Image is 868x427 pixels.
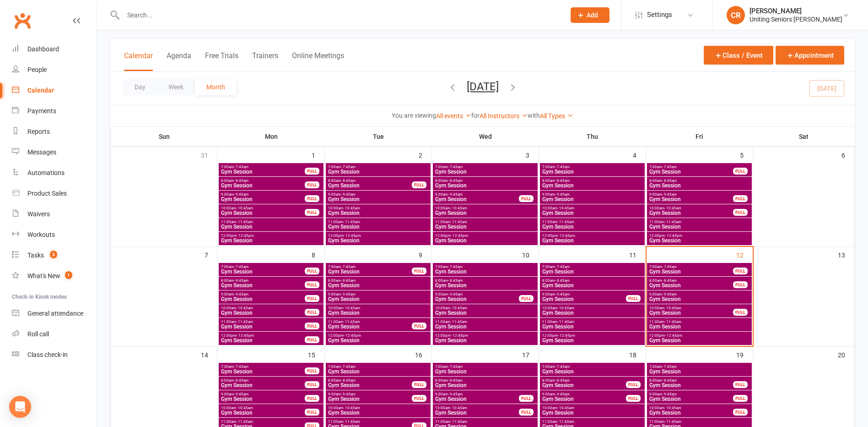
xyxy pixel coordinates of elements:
[664,320,681,324] span: - 11:45am
[542,296,626,302] span: Gym Session
[435,165,536,169] span: 7:00am
[419,147,431,162] div: 2
[733,268,748,274] div: FULL
[12,204,97,224] a: Waivers
[27,310,83,317] div: General attendance
[328,179,412,183] span: 8:00am
[221,338,305,343] span: Gym Session
[633,147,646,162] div: 4
[753,127,855,146] th: Sat
[12,60,97,80] a: People
[12,101,97,121] a: Payments
[555,265,570,269] span: - 7:45am
[328,338,429,343] span: Gym Session
[542,224,643,230] span: Gym Session
[555,192,570,197] span: - 9:45am
[649,338,750,343] span: Gym Session
[736,247,753,262] div: 12
[435,169,536,175] span: Gym Session
[328,296,429,302] span: Gym Session
[12,345,97,365] a: Class kiosk mode
[542,292,626,296] span: 9:00am
[328,238,429,243] span: Gym Session
[12,245,97,266] a: Tasks 3
[312,147,324,162] div: 1
[542,179,643,183] span: 8:00am
[664,220,681,224] span: - 11:45am
[308,347,324,362] div: 15
[435,206,536,210] span: 10:00am
[341,292,356,296] span: - 9:45am
[221,296,305,302] span: Gym Session
[201,147,217,162] div: 31
[435,320,536,324] span: 11:00am
[435,338,536,343] span: Gym Session
[305,268,319,274] div: FULL
[557,306,574,310] span: - 10:45am
[587,11,598,19] span: Add
[432,127,539,146] th: Wed
[838,347,854,362] div: 20
[649,320,750,324] span: 11:00am
[448,279,463,283] span: - 8:45am
[167,51,191,71] button: Agenda
[328,320,412,324] span: 11:00am
[236,320,253,324] span: - 11:45am
[412,323,426,329] div: FULL
[221,269,305,274] span: Gym Session
[555,179,570,183] span: - 8:45am
[205,51,238,71] button: Free Trials
[542,306,643,310] span: 10:00am
[305,168,319,175] div: FULL
[665,234,682,238] span: - 12:45pm
[234,279,248,283] span: - 8:45am
[328,306,429,310] span: 10:00am
[448,365,463,369] span: - 7:45am
[27,45,59,53] div: Dashboard
[662,192,677,197] span: - 9:45am
[305,309,319,316] div: FULL
[571,7,609,23] button: Add
[221,165,305,169] span: 7:00am
[435,220,536,224] span: 11:00am
[649,210,733,216] span: Gym Session
[542,206,643,210] span: 10:00am
[305,336,319,343] div: FULL
[234,165,248,169] span: - 7:45am
[662,179,677,183] span: - 8:45am
[27,351,68,358] div: Class check-in
[221,183,305,188] span: Gym Session
[662,265,677,269] span: - 7:45am
[435,179,536,183] span: 8:00am
[649,310,733,316] span: Gym Session
[649,183,750,188] span: Gym Session
[344,334,361,338] span: - 12:45pm
[343,220,360,224] span: - 11:45am
[557,220,574,224] span: - 11:45am
[9,396,31,418] div: Open Intercom Messenger
[234,292,248,296] span: - 9:45am
[662,279,677,283] span: - 8:45am
[343,320,360,324] span: - 11:45am
[221,369,305,374] span: Gym Session
[218,127,325,146] th: Mon
[555,365,570,369] span: - 7:45am
[292,51,344,71] button: Online Meetings
[328,269,412,274] span: Gym Session
[221,206,305,210] span: 10:00am
[649,179,750,183] span: 8:00am
[221,279,305,283] span: 8:00am
[542,192,643,197] span: 9:00am
[471,112,480,119] strong: for
[467,80,499,93] button: [DATE]
[542,310,643,316] span: Gym Session
[542,283,643,288] span: Gym Session
[12,80,97,101] a: Calendar
[448,165,463,169] span: - 7:45am
[749,15,842,23] div: Uniting Seniors [PERSON_NAME]
[480,112,528,120] a: All Instructors
[733,209,748,216] div: FULL
[111,127,218,146] th: Sun
[558,334,575,338] span: - 12:45pm
[341,179,356,183] span: - 8:45am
